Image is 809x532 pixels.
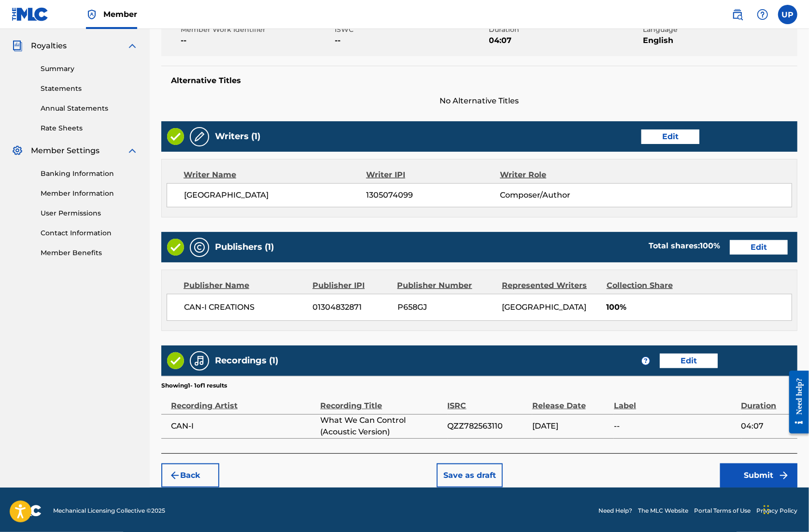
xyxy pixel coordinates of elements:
img: Writers [194,131,205,143]
div: Publisher IPI [312,280,390,291]
div: Represented Writers [502,280,599,291]
a: Annual Statements [41,103,138,114]
span: -- [614,420,736,432]
button: Save as draft [437,463,503,488]
div: Writer Name [184,169,366,181]
div: Duration [741,390,793,412]
h5: Recordings (1) [215,355,278,366]
img: Valid [167,239,184,256]
div: Recording Artist [171,390,315,412]
span: 04:07 [741,420,793,432]
a: Summary [41,64,138,74]
h5: Writers (1) [215,131,260,142]
a: Member Information [41,188,138,199]
span: QZZ782563110 [448,420,527,432]
span: [GEOGRAPHIC_DATA] [184,189,366,201]
div: Writer Role [500,169,622,181]
a: Public Search [728,5,747,24]
div: Help [753,5,772,24]
h5: Alternative Titles [171,76,788,86]
span: Royalties [31,40,67,52]
span: What We Can Control (Acoustic Version) [320,415,442,438]
span: Composer/Author [500,189,622,201]
div: ISRC [448,390,527,412]
div: Total shares: [649,240,720,252]
a: Privacy Policy [756,506,797,515]
span: 100% [607,302,792,313]
h5: Publishers (1) [215,242,274,253]
img: Royalties [12,40,23,52]
div: Release Date [532,390,610,412]
span: Member Work Identifier [181,25,332,35]
span: Member [103,9,137,20]
a: Banking Information [41,169,138,179]
div: Writer IPI [366,169,500,181]
iframe: Chat Widget [761,486,809,532]
span: -- [181,35,332,46]
span: [DATE] [532,420,610,432]
div: User Menu [778,5,797,24]
div: Label [614,390,736,412]
img: Publishers [194,242,205,253]
span: English [643,35,795,46]
div: Collection Share [607,280,698,291]
img: Valid [167,128,184,145]
span: ISWC [335,25,486,35]
a: Member Benefits [41,248,138,258]
img: expand [127,40,138,52]
a: Contact Information [41,228,138,238]
button: Edit [730,240,788,255]
div: Publisher Name [184,280,305,291]
div: Recording Title [320,390,442,412]
span: Mechanical Licensing Collective © 2025 [53,506,165,515]
span: 100 % [700,241,720,250]
button: Edit [641,129,699,144]
span: CAN-I CREATIONS [184,302,306,313]
span: CAN-I [171,420,315,432]
span: 04:07 [489,35,641,46]
span: Language [643,25,795,35]
a: Statements [41,84,138,94]
button: Submit [720,463,797,488]
span: [GEOGRAPHIC_DATA] [502,302,586,312]
img: MLC Logo [12,7,49,21]
img: expand [127,145,138,157]
span: No Alternative Titles [161,95,797,107]
a: The MLC Website [638,506,688,515]
div: Publisher Number [397,280,495,291]
p: Showing 1 - 1 of 1 results [161,381,227,390]
div: Drag [764,495,769,524]
button: Edit [660,354,718,368]
span: 01304832871 [313,302,390,313]
img: Top Rightsholder [86,9,98,20]
iframe: Resource Center [782,363,809,441]
img: 7ee5dd4eb1f8a8e3ef2f.svg [169,470,181,481]
button: Back [161,463,219,488]
span: -- [335,35,486,46]
span: P658GJ [397,302,495,313]
img: search [732,9,743,20]
a: Portal Terms of Use [694,506,751,515]
img: f7272a7cc735f4ea7f67.svg [778,470,790,481]
span: Duration [489,25,641,35]
img: help [757,9,768,20]
span: Member Settings [31,145,99,157]
a: Need Help? [598,506,632,515]
img: Member Settings [12,145,23,157]
a: Rate Sheets [41,123,138,133]
img: Valid [167,352,184,369]
span: 1305074099 [366,189,500,201]
img: Recordings [194,355,205,367]
a: User Permissions [41,208,138,218]
span: ? [642,357,650,365]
